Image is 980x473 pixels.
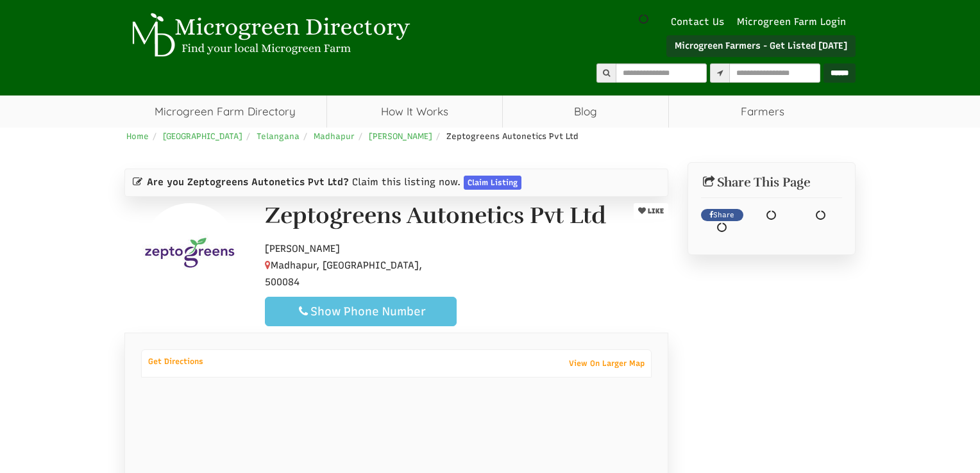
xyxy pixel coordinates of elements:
[666,35,856,57] a: Microgreen Farmers - Get Listed [DATE]
[562,354,651,372] a: View On Larger Map
[664,16,731,28] a: Contact Us
[446,131,579,141] span: Zeptogreens Autonetics Pvt Ltd
[369,131,432,141] a: [PERSON_NAME]
[669,95,856,128] span: Farmers
[314,131,355,141] a: Madhapur
[464,176,521,190] a: Claim Listing
[265,203,606,229] h1: Zeptogreens Autonetics Pvt Ltd
[126,131,149,141] a: Home
[124,13,413,58] img: Microgreen Directory
[327,95,502,128] a: How It Works
[142,354,210,369] a: Get Directions
[503,95,669,128] a: Blog
[163,131,242,141] a: [GEOGRAPHIC_DATA]
[737,16,852,28] a: Microgreen Farm Login
[633,203,668,219] button: LIKE
[124,95,326,128] a: Microgreen Farm Directory
[701,209,744,222] a: Share
[352,176,460,189] span: Claim this listing now.
[701,176,843,190] h2: Share This Page
[645,207,663,215] span: LIKE
[147,176,349,189] span: Are you Zeptogreens Autonetics Pvt Ltd?
[265,243,340,254] span: [PERSON_NAME]
[142,203,238,299] img: Contact Zeptogreens Autonetics Pvt Ltd
[265,260,422,288] span: Madhapur, [GEOGRAPHIC_DATA], 500084
[257,131,300,141] a: Telangana
[124,333,668,333] ul: Profile Tabs
[276,304,446,319] div: Show Phone Number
